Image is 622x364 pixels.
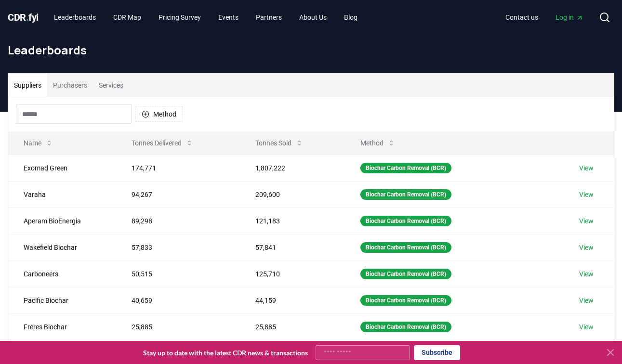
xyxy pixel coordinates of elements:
[116,287,240,313] td: 40,659
[498,9,591,26] nav: Main
[26,12,29,23] span: .
[360,216,451,226] div: Biochar Carbon Removal (BCR)
[8,12,39,23] span: CDR fyi
[116,234,240,260] td: 57,833
[548,9,591,26] a: Log in
[579,269,594,279] a: View
[135,106,183,122] button: Method
[8,260,116,287] td: Carboneers
[116,155,240,181] td: 174,771
[353,133,403,153] button: Method
[240,287,345,313] td: 44,159
[360,242,451,253] div: Biochar Carbon Removal (BCR)
[240,234,345,260] td: 57,841
[240,181,345,208] td: 209,600
[579,190,594,199] a: View
[579,322,594,332] a: View
[360,295,451,306] div: Biochar Carbon Removal (BCR)
[240,208,345,234] td: 121,183
[498,9,546,26] a: Contact us
[116,181,240,208] td: 94,267
[336,9,365,26] a: Blog
[106,9,149,26] a: CDR Map
[8,287,116,313] td: Pacific Biochar
[360,163,451,173] div: Biochar Carbon Removal (BCR)
[124,133,201,153] button: Tonnes Delivered
[8,155,116,181] td: Exomad Green
[8,42,614,58] h1: Leaderboards
[8,313,116,340] td: Freres Biochar
[151,9,209,26] a: Pricing Survey
[240,260,345,287] td: 125,710
[579,216,594,226] a: View
[46,9,104,26] a: Leaderboards
[16,133,61,153] button: Name
[360,189,451,200] div: Biochar Carbon Removal (BCR)
[556,13,583,22] span: Log in
[8,181,116,208] td: Varaha
[291,9,334,26] a: About Us
[46,9,365,26] nav: Main
[47,74,93,97] button: Purchasers
[579,296,594,305] a: View
[8,234,116,260] td: Wakefield Biochar
[211,9,246,26] a: Events
[116,313,240,340] td: 25,885
[93,74,129,97] button: Services
[360,269,451,279] div: Biochar Carbon Removal (BCR)
[116,260,240,287] td: 50,515
[8,208,116,234] td: Aperam BioEnergia
[248,9,290,26] a: Partners
[248,133,311,153] button: Tonnes Sold
[8,74,47,97] button: Suppliers
[240,155,345,181] td: 1,807,222
[579,163,594,173] a: View
[116,208,240,234] td: 89,298
[240,313,345,340] td: 25,885
[579,243,594,252] a: View
[360,322,451,332] div: Biochar Carbon Removal (BCR)
[8,11,39,24] a: CDR.fyi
